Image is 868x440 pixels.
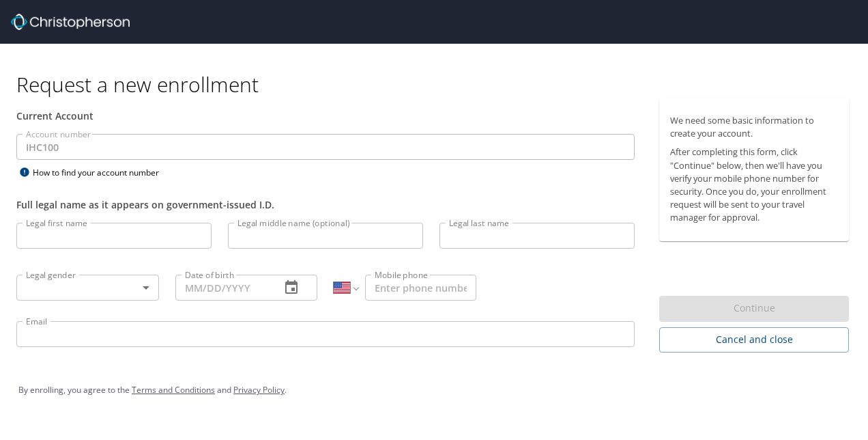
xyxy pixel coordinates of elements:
div: ​ [16,275,159,301]
button: Cancel and close [659,327,849,353]
input: Enter phone number [365,275,476,301]
p: After completing this form, click "Continue" below, then we'll have you verify your mobile phone ... [670,146,838,224]
input: MM/DD/YYYY [175,275,270,301]
a: Terms and Conditions [132,384,215,396]
div: Current Account [16,109,635,123]
h1: Request a new enrollment [16,71,860,98]
span: Cancel and close [670,331,838,348]
div: By enrolling, you agree to the and . [18,373,850,407]
div: How to find your account number [16,164,187,181]
a: Privacy Policy [233,384,285,396]
p: We need some basic information to create your account. [670,114,838,140]
img: cbt logo [11,14,130,30]
div: Full legal name as it appears on government-issued I.D. [16,197,635,212]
